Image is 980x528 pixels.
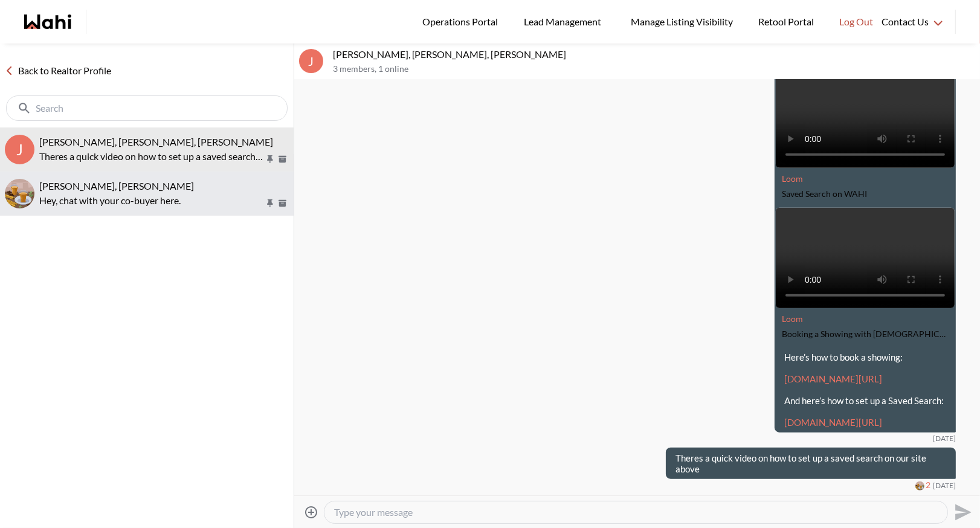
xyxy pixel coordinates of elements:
[915,481,924,491] div: Joe Perez
[758,14,817,30] span: Retool Portal
[933,434,956,443] time: 2025-07-01T20:37:27.810Z
[36,102,260,114] input: Search
[915,481,924,491] img: J
[933,481,956,491] time: 2025-07-01T20:37:50.122Z
[5,179,34,208] img: J
[782,189,949,199] div: Saved Search on WAHI
[333,48,975,60] p: [PERSON_NAME], [PERSON_NAME], [PERSON_NAME]
[524,14,605,30] span: Lead Management
[784,352,946,362] p: Here’s how to book a showing:
[784,417,882,428] a: [DOMAIN_NAME][URL]
[948,498,975,526] button: Send
[675,452,946,474] p: Theres a quick video on how to set up a saved search on our site above
[5,135,34,164] div: J
[265,198,276,208] button: Pin
[334,506,938,518] textarea: Type your message
[839,14,873,30] span: Log Out
[39,193,265,208] p: Hey, chat with your co-buyer here.
[782,329,949,340] div: Booking a Showing with [DEMOGRAPHIC_DATA]
[265,154,276,164] button: Pin
[784,395,946,406] p: And here’s how to set up a Saved Search:
[422,14,502,30] span: Operations Portal
[627,14,737,30] span: Manage Listing Visibility
[784,373,882,384] a: [DOMAIN_NAME][URL]
[276,198,289,208] button: Archive
[39,180,194,192] span: [PERSON_NAME], [PERSON_NAME]
[299,49,323,73] div: J
[333,64,975,74] p: 3 members , 1 online
[276,154,289,164] button: Archive
[39,136,273,147] span: [PERSON_NAME], [PERSON_NAME], [PERSON_NAME]
[24,14,71,29] a: Wahi homepage
[782,314,803,324] a: Attachment
[926,480,930,491] span: 2
[782,173,803,184] a: Attachment
[39,149,265,164] p: Theres a quick video on how to set up a saved search on our site above
[5,179,34,208] div: Joe Perez, Susan Pereira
